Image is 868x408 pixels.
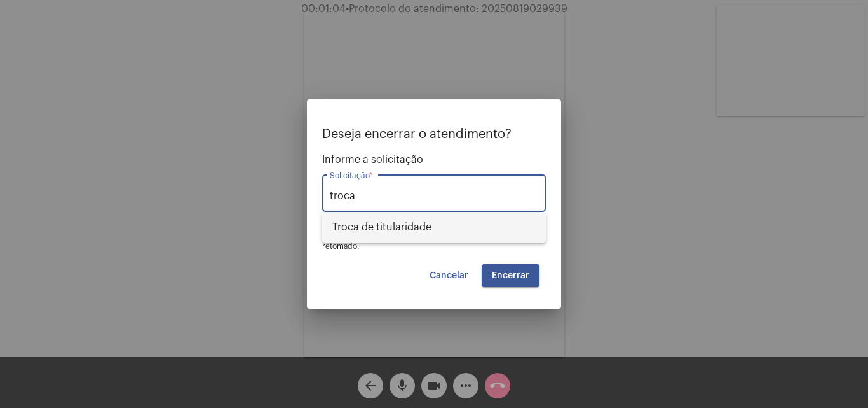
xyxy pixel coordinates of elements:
[419,264,478,287] button: Cancelar
[332,212,536,243] span: Troca de titularidade
[482,264,539,287] button: Encerrar
[322,154,546,165] span: Informe a solicitação
[430,271,468,280] span: Cancelar
[492,271,529,280] span: Encerrar
[322,127,546,141] p: Deseja encerrar o atendimento?
[322,231,529,250] span: OBS: O atendimento depois de encerrado não poderá ser retomado.
[330,190,538,202] input: Buscar solicitação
